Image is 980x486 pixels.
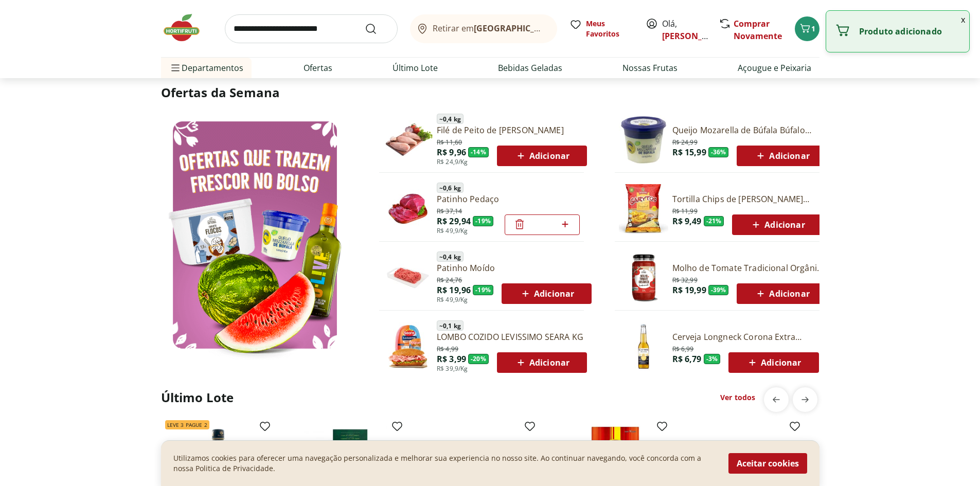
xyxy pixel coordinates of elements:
[169,56,182,80] button: Menu
[393,62,438,74] a: Último Lote
[672,147,706,158] span: R$ 15,99
[672,353,702,365] span: R$ 6,79
[764,387,789,412] button: previous
[225,14,398,43] input: search
[672,284,706,296] span: R$ 19,99
[161,84,819,101] h2: Ofertas da Semana
[662,17,708,42] span: Olá,
[708,147,729,157] span: - 36 %
[497,352,587,373] button: Adicionar
[704,354,721,364] span: - 3 %
[437,193,580,205] a: Patinho Pedaço
[619,253,668,302] img: Molho de Tomate Tradicional Orgânico Natural da Terra 330g
[514,150,569,162] span: Adicionar
[437,331,587,343] a: LOMBO COZIDO LEVISSIMO SEARA KG
[734,18,782,42] a: Comprar Novamente
[497,146,587,166] button: Adicionar
[672,193,823,205] a: Tortilla Chips de [PERSON_NAME] 120g
[437,124,587,136] a: Filé de Peito de [PERSON_NAME]
[437,353,466,365] span: R$ 3,99
[473,216,493,226] span: - 19 %
[437,343,458,353] span: R$ 4,99
[473,285,493,295] span: - 19 %
[737,283,827,304] button: Adicionar
[672,205,698,215] span: R$ 11,99
[728,352,818,373] button: Adicionar
[383,184,433,233] img: Patinho Pedaço
[672,343,694,353] span: R$ 6,99
[165,420,209,429] span: Leve 3 Pague 2
[672,124,827,136] a: Queijo Mozarella de Búfala Búfalo Dourado 150g
[498,62,562,74] a: Bebidas Geladas
[437,147,466,158] span: R$ 9,96
[437,183,464,193] span: ~ 0,6 kg
[410,14,557,43] button: Retirar em[GEOGRAPHIC_DATA]/[GEOGRAPHIC_DATA]
[437,251,464,262] span: ~ 0,4 kg
[474,23,647,34] b: [GEOGRAPHIC_DATA]/[GEOGRAPHIC_DATA]
[795,16,819,41] button: Carrinho
[383,115,433,165] img: Filé de Peito de Frango Resfriado
[586,19,633,39] span: Meus Favoritos
[793,387,817,412] button: next
[437,227,468,235] span: R$ 49,9/Kg
[738,62,811,74] a: Açougue e Peixaria
[720,392,755,403] a: Ver todos
[957,11,969,28] button: Fechar notificação
[619,115,668,165] img: Queijo Mozarella de Búfala Búfalo Dourado 150g
[437,262,592,274] a: Patinho Moído
[437,296,468,304] span: R$ 49,9/Kg
[304,62,332,74] a: Ofertas
[754,150,809,162] span: Adicionar
[662,30,729,42] a: [PERSON_NAME]
[708,285,729,295] span: - 39 %
[383,253,433,302] img: Patinho Moído
[468,354,489,364] span: - 20 %
[728,453,807,474] button: Aceitar cookies
[502,283,592,304] button: Adicionar
[750,219,805,231] span: Adicionar
[737,146,827,166] button: Adicionar
[746,356,801,369] span: Adicionar
[169,56,243,80] span: Departamentos
[519,287,574,300] span: Adicionar
[173,453,716,474] p: Utilizamos cookies para oferecer uma navegação personalizada e melhorar sua experiencia no nosso ...
[672,136,698,147] span: R$ 24,99
[365,23,389,35] button: Submit Search
[161,389,234,406] h2: Último Lote
[437,320,464,331] span: ~ 0,1 kg
[619,322,668,371] img: Cerveja Longneck Corona Extra 330ml
[514,356,569,369] span: Adicionar
[437,284,471,296] span: R$ 19,96
[732,214,822,235] button: Adicionar
[672,215,702,227] span: R$ 9,49
[754,287,809,300] span: Adicionar
[859,26,961,37] p: Produto adicionado
[383,322,433,371] img: Lombo Cozido Levíssimo Seara
[622,62,678,74] a: Nossas Frutas
[569,19,633,39] a: Meus Favoritos
[437,205,462,215] span: R$ 37,14
[437,136,462,147] span: R$ 11,60
[437,365,468,373] span: R$ 39,9/Kg
[672,331,819,343] a: Cerveja Longneck Corona Extra 330ml
[672,262,827,274] a: Molho de Tomate Tradicional Orgânico Natural Da Terra 330g
[433,24,546,33] span: Retirar em
[161,110,349,360] img: Ver todos
[704,216,724,226] span: - 21 %
[811,24,815,33] span: 1
[437,114,464,124] span: ~ 0,4 kg
[619,184,668,233] img: Tortilla Chips de Milho Garytos Sequoia 120g
[161,12,212,43] img: Hortifruti
[468,147,489,157] span: - 14 %
[437,274,462,284] span: R$ 24,76
[672,274,698,284] span: R$ 32,99
[437,158,468,166] span: R$ 24,9/Kg
[437,215,471,227] span: R$ 29,94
